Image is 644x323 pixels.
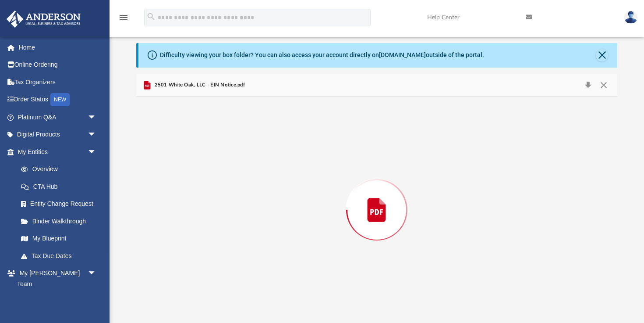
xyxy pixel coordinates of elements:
a: [DOMAIN_NAME] [379,51,426,58]
i: menu [118,12,129,23]
a: Order StatusNEW [6,91,110,109]
button: Close [596,79,612,91]
span: arrow_drop_down [88,126,105,144]
img: User Pic [624,11,637,24]
a: CTA Hub [12,178,110,195]
a: My [PERSON_NAME] Teamarrow_drop_down [6,265,105,293]
a: Home [6,39,110,56]
a: Binder Walkthrough [12,212,110,230]
span: arrow_drop_down [88,108,105,126]
a: Entity Change Request [12,195,110,213]
a: My Blueprint [12,230,105,248]
a: Tax Organizers [6,73,110,91]
a: Online Ordering [6,56,110,74]
a: Digital Productsarrow_drop_down [6,126,110,144]
span: arrow_drop_down [88,265,105,283]
a: Tax Due Dates [12,247,110,265]
div: Difficulty viewing your box folder? You can also access your account directly on outside of the p... [160,50,484,60]
div: NEW [50,93,70,106]
button: Close [596,49,608,61]
button: Download [580,79,596,91]
img: Anderson Advisors Platinum Portal [4,11,83,28]
i: search [146,12,156,22]
a: menu [118,17,129,23]
span: arrow_drop_down [88,143,105,161]
span: 2501 White Oak, LLC - EIN Notice.pdf [152,81,245,89]
a: Platinum Q&Aarrow_drop_down [6,108,110,126]
a: Overview [12,161,110,178]
a: My Entitiesarrow_drop_down [6,143,110,161]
